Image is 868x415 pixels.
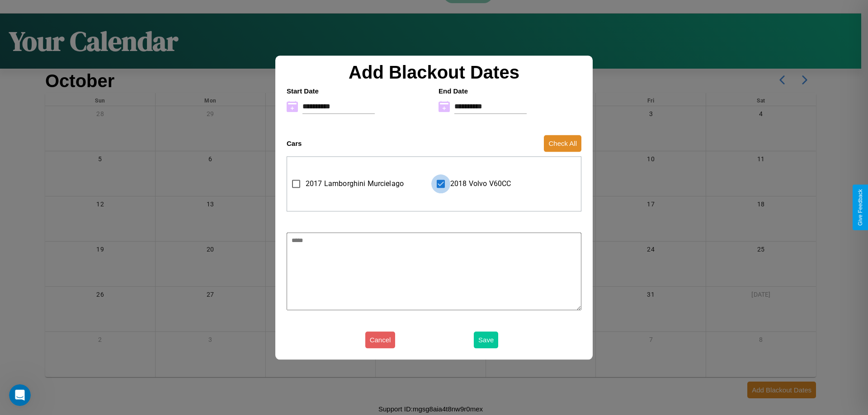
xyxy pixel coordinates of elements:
[450,178,511,189] span: 2018 Volvo V60CC
[857,189,863,226] div: Give Feedback
[306,178,404,189] span: 2017 Lamborghini Murcielago
[439,87,581,95] h4: End Date
[365,331,396,348] button: Cancel
[9,384,31,406] iframe: Intercom live chat
[287,87,429,95] h4: Start Date
[474,331,498,348] button: Save
[282,62,586,83] h2: Add Blackout Dates
[287,140,302,147] h4: Cars
[544,135,581,152] button: Check All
